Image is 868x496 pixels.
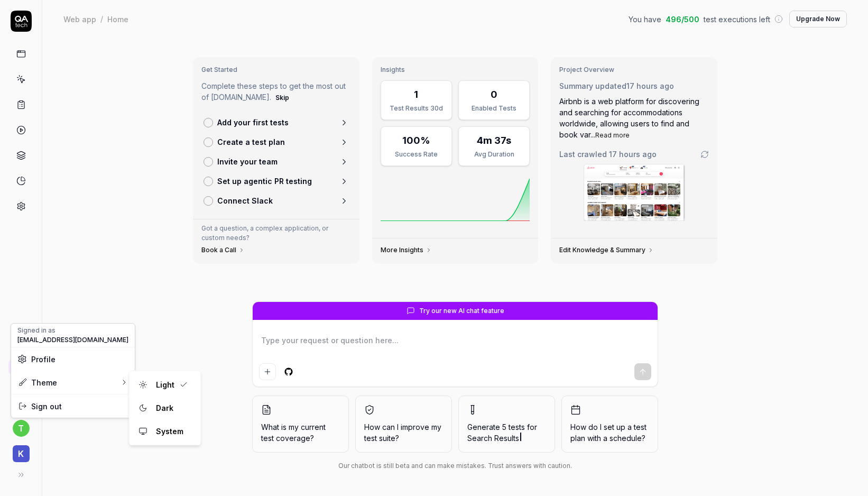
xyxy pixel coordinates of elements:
[17,326,128,335] div: Signed in as
[17,377,57,388] div: Theme
[11,394,135,418] div: Sign out
[31,354,56,365] span: Profile
[31,401,62,412] span: Sign out
[17,335,128,345] span: [EMAIL_ADDRESS][DOMAIN_NAME]
[17,354,128,365] a: Profile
